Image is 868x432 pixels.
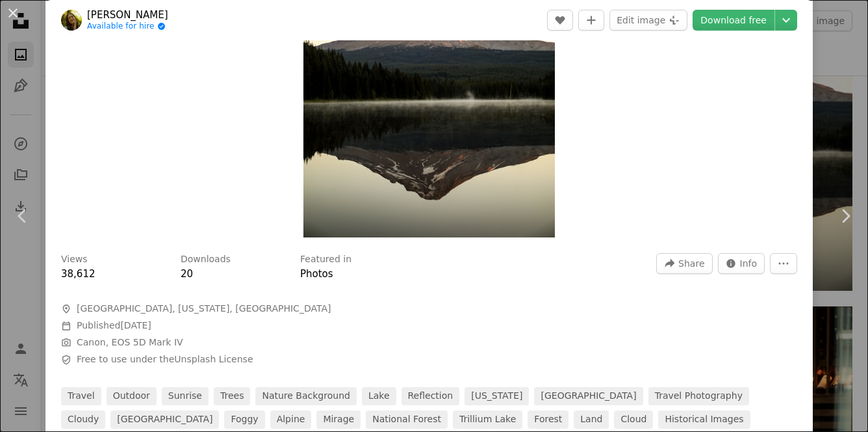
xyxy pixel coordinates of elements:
a: Historical images [658,411,750,429]
a: Download free [693,10,774,31]
a: Photos [300,268,333,280]
a: forest [528,411,568,429]
a: cloudy [61,411,105,429]
span: 20 [181,268,193,280]
a: outdoor [107,387,157,405]
h3: Downloads [181,253,231,266]
button: Edit image [609,10,687,31]
span: Published [77,320,151,331]
time: August 20, 2025 at 8:58:17 AM GMT+10 [120,320,151,331]
a: nature background [255,387,356,405]
button: Canon, EOS 5D Mark IV [77,336,183,349]
a: trees [214,387,250,405]
h3: Views [61,253,88,266]
span: Free to use under the [77,353,253,366]
span: 38,612 [61,268,96,280]
a: [GEOGRAPHIC_DATA] [110,411,219,429]
button: More Actions [770,253,797,274]
a: mirage [316,411,361,429]
button: Add to Collection [578,10,604,31]
span: Share [678,254,704,273]
a: Available for hire [87,21,168,32]
a: [PERSON_NAME] [87,8,168,21]
a: cloud [614,411,653,429]
a: national forest [366,411,448,429]
button: Like [547,10,573,31]
button: Share this image [656,253,712,274]
a: Unsplash License [174,354,253,364]
a: foggy [224,411,264,429]
a: lake [362,387,396,405]
a: land [574,411,609,429]
a: trillium lake [453,411,522,429]
a: travel photography [648,387,749,405]
h3: Featured in [300,253,351,266]
button: Choose download size [775,10,797,31]
img: Go to Emma Swoboda's profile [61,10,82,31]
button: Stats about this image [718,253,765,274]
a: reflection [402,387,460,405]
a: Next [823,154,868,278]
a: alpine [270,411,312,429]
a: [GEOGRAPHIC_DATA] [534,387,643,405]
span: [GEOGRAPHIC_DATA], [US_STATE], [GEOGRAPHIC_DATA] [77,303,331,316]
span: Info [740,254,758,273]
a: [US_STATE] [465,387,529,405]
a: sunrise [162,387,209,405]
a: travel [61,387,101,405]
